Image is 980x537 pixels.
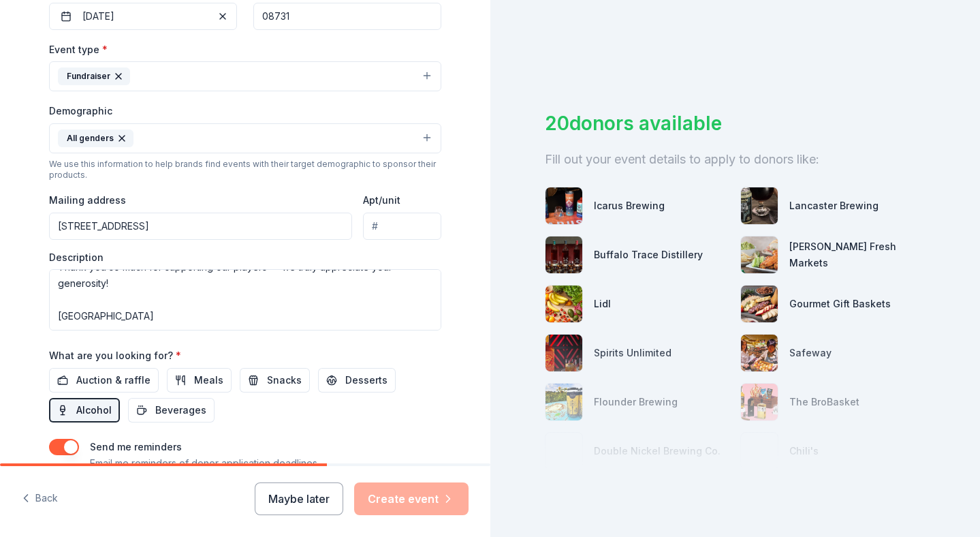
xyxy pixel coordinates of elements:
span: Alcohol [76,402,112,418]
button: Desserts [318,368,396,393]
button: All genders [49,123,441,153]
div: 20 donors available [545,109,926,138]
div: [PERSON_NAME] Fresh Markets [789,239,926,271]
div: Fill out your event details to apply to donors like: [545,149,926,170]
label: Description [49,251,104,264]
img: photo for Murphy's Fresh Markets [741,236,778,273]
label: Event type [49,43,108,57]
span: Desserts [345,372,388,388]
div: All genders [58,129,133,147]
div: Lidl [594,296,611,312]
span: Auction & raffle [76,372,151,388]
img: photo for Icarus Brewing [546,187,582,224]
textarea: Our Lacey Soccer team Renegades is excited to be participating in a basket raffle to help raise f... [49,269,441,331]
button: Snacks [240,368,310,393]
div: Gourmet Gift Baskets [789,296,891,312]
input: 12345 (U.S. only) [253,3,441,30]
img: photo for Lidl [546,286,582,322]
p: Email me reminders of donor application deadlines [90,455,317,472]
label: What are you looking for? [49,349,181,363]
button: Back [22,485,58,513]
button: Alcohol [49,398,120,423]
button: Meals [167,368,232,393]
button: Fundraiser [49,61,441,91]
input: Enter a US address [49,213,352,240]
div: Icarus Brewing [594,198,665,214]
div: Buffalo Trace Distillery [594,247,703,263]
div: Lancaster Brewing [789,198,879,214]
label: Demographic [49,104,112,118]
label: Send me reminders [90,441,182,452]
span: Beverages [155,402,206,418]
label: Apt/unit [363,194,400,207]
button: Auction & raffle [49,368,159,393]
button: Maybe later [255,482,343,515]
label: Mailing address [49,194,126,207]
div: We use this information to help brands find events with their target demographic to sponsor their... [49,159,441,181]
span: Snacks [267,372,302,388]
div: Fundraiser [58,67,130,85]
input: # [363,213,441,240]
span: Meals [194,372,223,388]
img: photo for Lancaster Brewing [741,187,778,224]
button: [DATE] [49,3,237,30]
img: photo for Gourmet Gift Baskets [741,286,778,322]
img: photo for Buffalo Trace Distillery [546,236,582,273]
button: Beverages [128,398,215,423]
